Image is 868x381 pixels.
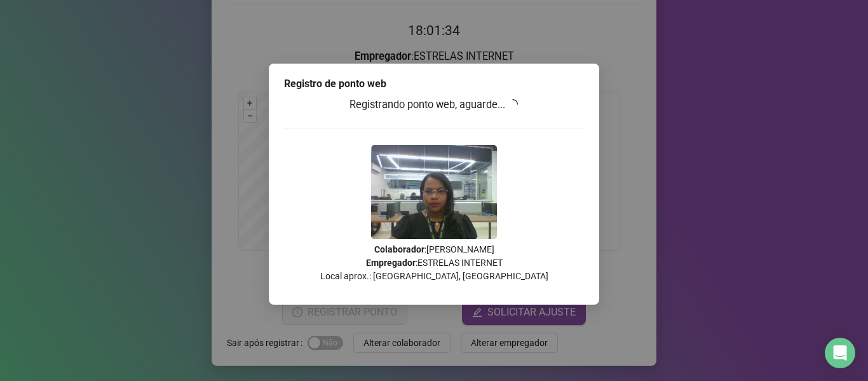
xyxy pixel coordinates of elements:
img: Z [371,145,497,239]
strong: Colaborador [374,244,424,254]
h3: Registrando ponto web, aguarde... [284,97,584,113]
span: loading [508,99,518,109]
strong: Empregador [366,258,416,268]
div: Registro de ponto web [284,76,584,92]
p: : [PERSON_NAME] : ESTRELAS INTERNET Local aprox.: [GEOGRAPHIC_DATA], [GEOGRAPHIC_DATA] [284,243,584,283]
div: Open Intercom Messenger [825,338,855,368]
